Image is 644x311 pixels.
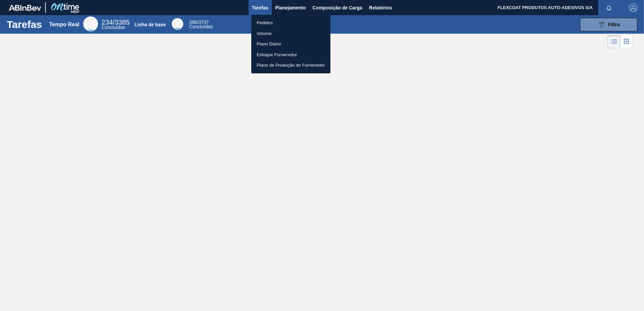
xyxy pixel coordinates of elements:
[251,18,330,28] a: Pedidos
[251,39,330,49] a: Plano Diário
[251,28,330,39] a: Volume
[251,60,330,71] a: Plano de Produção do Fornecedor
[251,49,330,60] a: Estoque Fornecedor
